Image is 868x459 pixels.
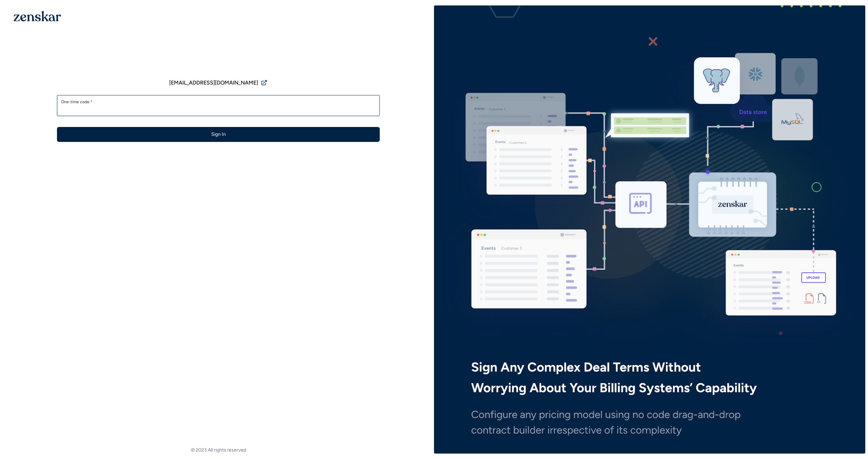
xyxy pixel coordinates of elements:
button: Sign In [57,127,380,142]
footer: © 2023 All rights reserved [3,447,434,454]
span: [EMAIL_ADDRESS][DOMAIN_NAME] [169,79,258,87]
img: 1OGAJ2xQqyY4LXKgY66KYq0eOWRCkrZdAb3gUhuVAqdWPZE9SRJmCz+oDMSn4zDLXe31Ii730ItAGKgCKgCCgCikA4Av8PJUP... [14,11,61,21]
label: One-time code * [61,99,376,105]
